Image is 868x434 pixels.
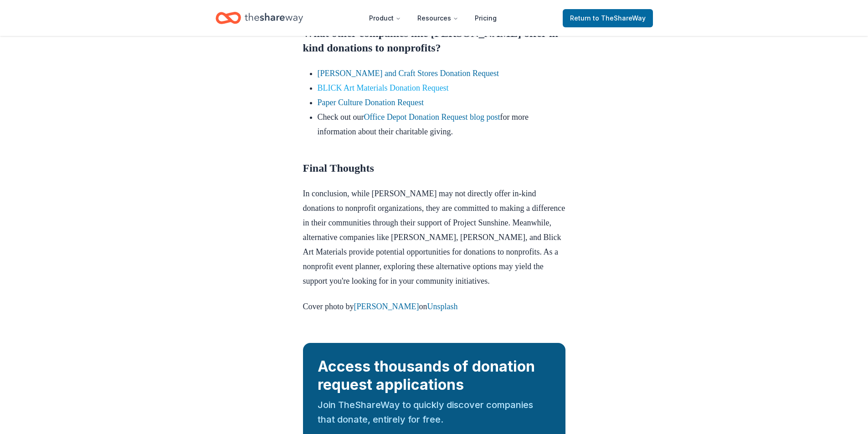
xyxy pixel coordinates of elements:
[354,302,419,311] a: [PERSON_NAME]
[303,186,565,288] p: In conclusion, while [PERSON_NAME] may not directly offer in-kind donations to nonprofit organiza...
[362,7,504,29] nav: Main
[362,9,408,27] button: Product
[593,14,646,22] span: to TheShareWay
[303,161,565,175] h2: Final Thoughts
[318,83,449,92] a: BLICK Art Materials Donation Request
[318,398,551,427] div: Join TheShareWay to quickly discover companies that donate, entirely for free.
[427,302,458,311] a: Unsplash
[410,9,466,27] button: Resources
[318,110,565,139] li: Check out our for more information about their charitable giving.
[216,7,303,29] a: Home
[303,26,565,55] h2: What other companies like [PERSON_NAME] offer in-kind donations to nonprofits?
[467,9,504,27] a: Pricing
[303,299,565,314] p: Cover photo by on
[364,112,500,122] a: Office Depot Donation Request blog post
[318,98,424,107] a: Paper Culture Donation Request
[563,9,653,27] a: Returnto TheShareWay
[570,13,646,24] span: Return
[318,357,551,394] div: Access thousands of donation request applications
[318,69,499,78] a: [PERSON_NAME] and Craft Stores Donation Request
